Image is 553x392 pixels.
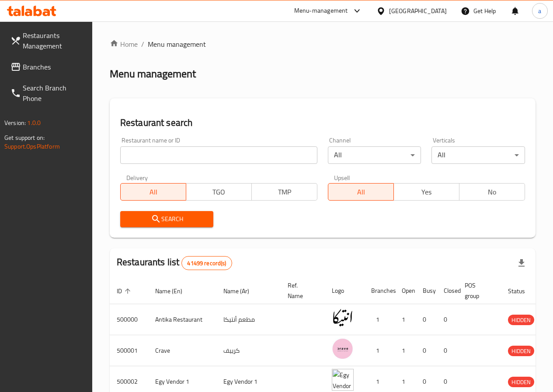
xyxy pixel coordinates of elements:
th: Logo [325,278,364,304]
td: 0 [437,335,458,366]
div: All [431,146,525,164]
th: Branches [364,278,395,304]
div: Total records count [181,256,232,270]
td: مطعم أنتيكا [216,304,281,335]
td: 0 [416,335,437,366]
h2: Restaurant search [120,116,525,129]
td: 1 [395,304,416,335]
td: 1 [364,335,395,366]
td: 0 [437,304,458,335]
span: POS group [465,280,490,301]
span: All [124,186,183,198]
a: Restaurants Management [3,25,92,56]
span: 41499 record(s) [182,259,231,267]
span: Status [508,286,536,296]
span: Search [127,214,207,225]
button: Search [120,211,214,227]
img: Egy Vendor 1 [332,369,354,391]
button: TGO [186,183,252,201]
td: كرييف [216,335,281,366]
span: ID [117,286,133,296]
span: Ref. Name [288,280,314,301]
span: No [463,186,522,198]
span: a [538,6,541,16]
span: Yes [397,186,456,198]
h2: Restaurants list [117,256,232,270]
span: Branches [23,62,85,72]
label: Delivery [126,174,148,180]
span: Restaurants Management [23,30,85,51]
span: Get support on: [4,132,45,143]
span: TMP [255,186,314,198]
span: Search Branch Phone [23,83,85,104]
input: Search for restaurant name or ID.. [120,146,317,164]
td: 500000 [110,304,148,335]
span: TGO [190,186,248,198]
nav: breadcrumb [110,39,536,49]
a: Search Branch Phone [3,77,92,109]
div: Export file [511,253,532,274]
h2: Menu management [110,67,196,81]
div: Menu-management [294,6,348,16]
span: All [332,186,390,198]
td: 1 [395,335,416,366]
td: 500001 [110,335,148,366]
button: All [328,183,394,201]
div: All [328,146,421,164]
label: Upsell [334,174,350,180]
span: HIDDEN [508,346,534,356]
td: 1 [364,304,395,335]
button: All [120,183,186,201]
td: Crave [148,335,216,366]
div: HIDDEN [508,377,534,387]
li: / [141,39,144,49]
a: Branches [3,56,92,77]
a: Home [110,39,138,49]
th: Closed [437,278,458,304]
button: Yes [393,183,459,201]
span: Name (Ar) [223,286,261,296]
span: Version: [4,117,26,128]
td: 0 [416,304,437,335]
div: HIDDEN [508,315,534,325]
span: 1.0.0 [27,117,41,128]
img: Antika Restaurant [332,307,354,329]
a: Support.OpsPlatform [4,141,60,152]
button: No [459,183,525,201]
td: Antika Restaurant [148,304,216,335]
span: Menu management [148,39,206,49]
img: Crave [332,338,354,360]
button: TMP [251,183,317,201]
span: Name (En) [155,286,194,296]
span: HIDDEN [508,315,534,325]
th: Busy [416,278,437,304]
th: Open [395,278,416,304]
div: [GEOGRAPHIC_DATA] [389,6,447,16]
span: HIDDEN [508,377,534,387]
